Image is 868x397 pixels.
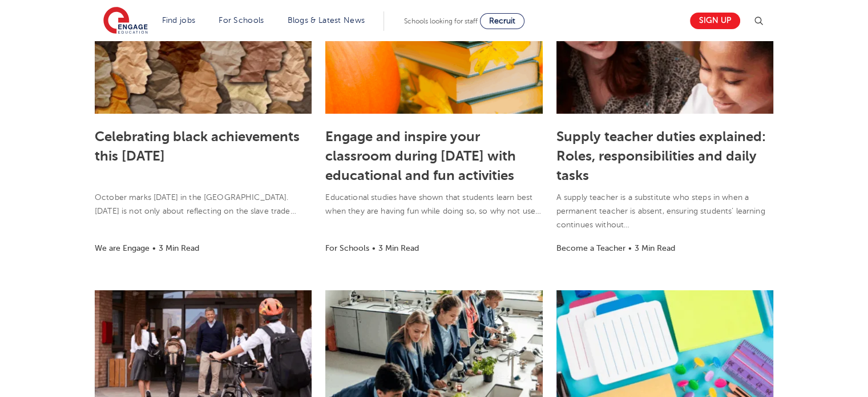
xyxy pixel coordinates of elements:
[556,129,766,183] a: Supply teacher duties explained: Roles, responsibilities and daily tasks
[159,242,199,255] li: 3 Min Read
[95,129,300,164] a: Celebrating black achievements this [DATE]
[162,16,196,25] a: Find jobs
[95,191,312,218] p: October marks [DATE] in the [GEOGRAPHIC_DATA]. [DATE] is not only about reflecting on the slave t...
[369,242,378,255] li: •
[325,129,516,183] a: Engage and inspire your classroom during [DATE] with educational and fun activities
[103,7,148,35] img: Engage Education
[625,242,635,255] li: •
[556,191,773,232] p: A supply teacher is a substitute who steps in when a permanent teacher is absent, ensuring studen...
[690,13,740,29] a: Sign up
[288,16,365,25] a: Blogs & Latest News
[404,17,478,25] span: Schools looking for staff
[378,242,419,255] li: 3 Min Read
[150,242,159,255] li: •
[325,242,369,255] li: For Schools
[325,191,542,218] p: Educational studies have shown that students learn best when they are having fun while doing so, ...
[95,242,150,255] li: We are Engage
[556,242,625,255] li: Become a Teacher
[489,17,515,25] span: Recruit
[635,242,675,255] li: 3 Min Read
[480,13,524,29] a: Recruit
[219,16,264,25] a: For Schools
